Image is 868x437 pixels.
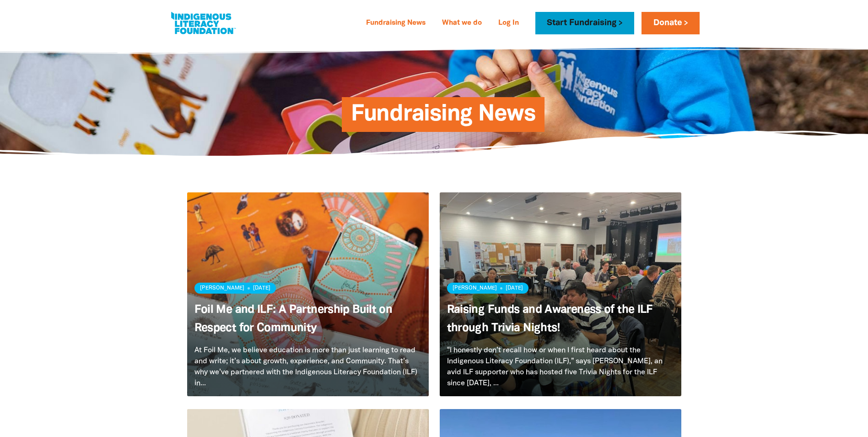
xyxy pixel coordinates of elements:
a: Start Fundraising [535,12,634,34]
a: Fundraising News [361,16,431,31]
a: Raising Funds and Awareness of the ILF through Trivia Nights! [447,305,653,333]
a: Log In [493,16,524,31]
a: Donate [642,12,699,34]
a: Foil Me and ILF: A Partnership Built on Respect for Community [194,305,393,333]
span: Fundraising News [351,104,535,132]
a: What we do [437,16,487,31]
